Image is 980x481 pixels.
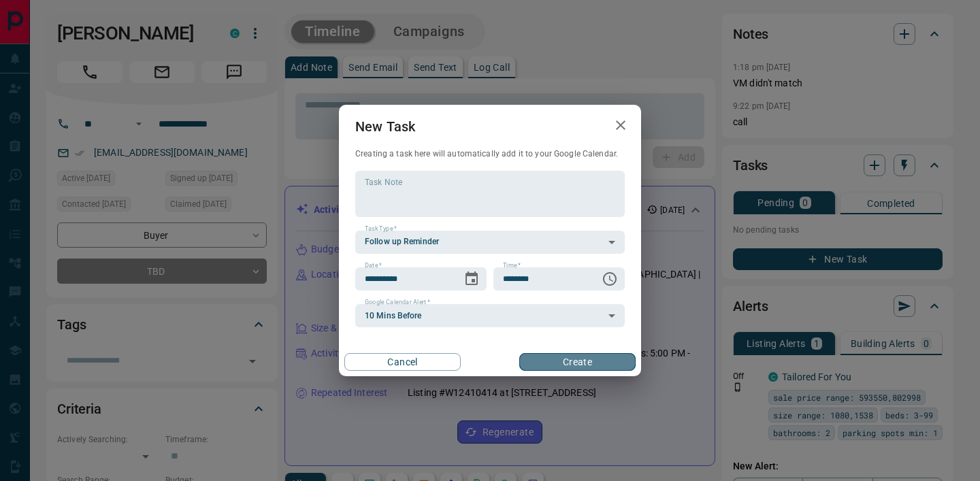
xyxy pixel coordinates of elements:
[503,261,521,270] label: Time
[339,105,431,148] h2: New Task
[365,298,430,307] label: Google Calendar Alert
[519,353,636,371] button: Create
[365,261,382,270] label: Date
[355,231,625,254] div: Follow up Reminder
[458,265,485,293] button: Choose date, selected date is Oct 15, 2025
[355,148,625,160] p: Creating a task here will automatically add it to your Google Calendar.
[365,225,397,233] label: Task Type
[596,265,623,293] button: Choose time, selected time is 11:00 AM
[355,304,625,327] div: 10 Mins Before
[344,353,461,371] button: Cancel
